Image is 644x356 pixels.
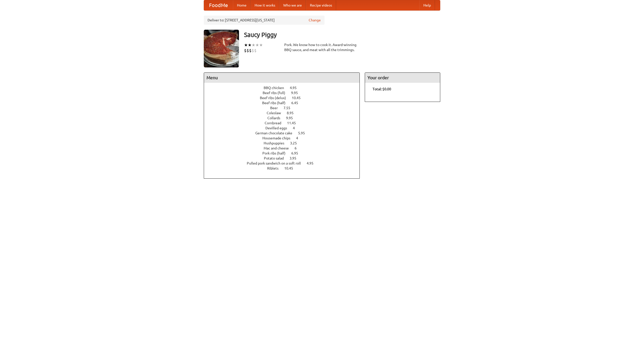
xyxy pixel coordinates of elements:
h4: Menu [204,73,359,83]
li: $ [249,48,252,53]
a: FoodMe [204,0,233,10]
a: Pulled pork sandwich on a soft roll 4.95 [247,161,323,165]
span: Mac and cheese [264,146,294,150]
li: $ [247,48,249,53]
a: Change [309,18,321,23]
h3: Saucy Piggy [244,30,440,40]
div: Pork. We know how to cook it. Award-winning BBQ sauce, and meat with all the trimmings. [284,42,360,52]
span: 10.45 [292,96,306,100]
a: Cornbread 11.45 [265,121,305,125]
span: BBQ chicken [264,86,289,90]
a: Collards 9.95 [267,116,302,120]
a: Beer 7.55 [270,106,300,110]
li: ★ [252,42,255,48]
li: ★ [255,42,259,48]
span: Beer [270,106,283,110]
span: 4 [296,136,303,140]
a: How it works [251,0,279,10]
li: $ [252,48,254,53]
span: Pork ribs (half) [262,151,291,155]
a: Beef ribs (delux) 10.45 [260,96,310,100]
a: Beef ribs (half) 6.45 [262,101,307,105]
a: Potato salad 3.95 [264,156,306,160]
a: Help [419,0,435,10]
li: ★ [244,42,248,48]
li: ★ [248,42,252,48]
span: Beef ribs (half) [262,101,291,105]
span: Coleslaw [267,111,286,115]
span: Devilled eggs [265,126,292,130]
span: Riblets [267,166,284,170]
a: Hushpuppies 3.25 [264,141,306,145]
a: Pork ribs (half) 6.95 [262,151,307,155]
a: Beef ribs (full) 9.95 [263,91,307,95]
span: Beef ribs (delux) [260,96,291,100]
b: Total: $0.00 [373,87,391,91]
li: $ [244,48,247,53]
span: 10.45 [284,166,298,170]
span: 4.95 [290,86,302,90]
a: Who we are [279,0,306,10]
div: Deliver to: [STREET_ADDRESS][US_STATE] [204,16,325,25]
a: German chocolate cake 5.95 [255,131,314,135]
span: 4 [293,126,300,130]
span: 5.95 [298,131,310,135]
span: 6.45 [291,101,303,105]
span: 4.95 [307,161,318,165]
li: ★ [259,42,263,48]
span: Housemade chips [262,136,295,140]
a: Housemade chips 4 [262,136,307,140]
img: angular.jpg [204,30,239,67]
span: Pulled pork sandwich on a soft roll [247,161,306,165]
span: 3.25 [290,141,302,145]
h4: Your order [365,73,440,83]
a: Coleslaw 8.95 [267,111,303,115]
span: 8.95 [287,111,299,115]
a: Riblets 10.45 [267,166,302,170]
span: Cornbread [265,121,286,125]
span: 9.95 [286,116,298,120]
a: Mac and cheese 6 [264,146,306,150]
span: German chocolate cake [255,131,297,135]
span: 9.95 [291,91,303,95]
span: Potato salad [264,156,289,160]
span: 7.55 [284,106,295,110]
span: 3.95 [290,156,301,160]
li: $ [254,48,257,53]
a: Recipe videos [306,0,336,10]
span: Beef ribs (full) [263,91,290,95]
a: Home [233,0,251,10]
span: Collards [267,116,285,120]
span: Hushpuppies [264,141,289,145]
span: 6.95 [291,151,303,155]
span: 6 [295,146,302,150]
a: BBQ chicken 4.95 [264,86,306,90]
span: 11.45 [287,121,301,125]
a: Devilled eggs 4 [265,126,304,130]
